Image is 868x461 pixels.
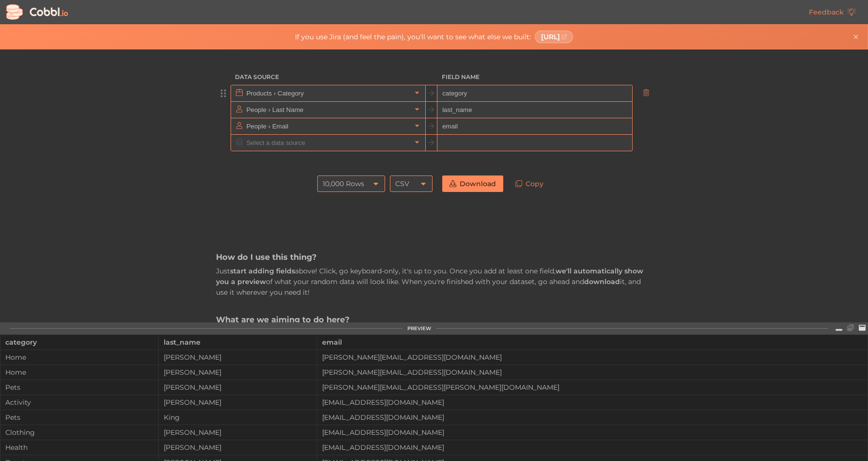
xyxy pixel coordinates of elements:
[159,383,317,391] div: [PERSON_NAME]
[159,444,317,451] div: [PERSON_NAME]
[216,266,652,298] p: Just above! Click, go keyboard-only, it's up to you. Once you add at least one field, of what you...
[850,31,862,43] button: Close banner
[317,444,868,451] div: [EMAIL_ADDRESS][DOMAIN_NAME]
[317,398,868,406] div: [EMAIL_ADDRESS][DOMAIN_NAME]
[541,33,560,41] span: [URL]
[159,398,317,406] div: [PERSON_NAME]
[0,444,158,451] div: Health
[317,353,868,361] div: [PERSON_NAME][EMAIL_ADDRESS][DOMAIN_NAME]
[535,31,573,43] a: [URL]
[317,413,868,421] div: [EMAIL_ADDRESS][DOMAIN_NAME]
[244,118,411,134] input: Select a data source
[216,314,652,325] h3: What are we aiming to do here?
[159,353,317,361] div: [PERSON_NAME]
[295,33,531,41] span: If you use Jira (and feel the pain), you'll want to see what else we built:
[437,69,633,85] h3: Field Name
[442,175,503,192] a: Download
[0,353,158,361] div: Home
[0,413,158,421] div: Pets
[231,69,426,85] h3: Data Source
[244,85,411,101] input: Select a data source
[159,368,317,376] div: [PERSON_NAME]
[230,267,295,275] strong: start adding fields
[159,413,317,421] div: King
[216,252,652,262] h3: How do I use this thing?
[0,368,158,376] div: Home
[802,4,863,20] a: Feedback
[159,429,317,436] div: [PERSON_NAME]
[5,335,154,350] div: category
[164,335,312,350] div: last_name
[407,326,431,332] div: PREVIEW
[244,135,411,151] input: Select a data source
[322,335,863,350] div: email
[0,383,158,391] div: Pets
[317,429,868,436] div: [EMAIL_ADDRESS][DOMAIN_NAME]
[0,429,158,436] div: Clothing
[317,368,868,376] div: [PERSON_NAME][EMAIL_ADDRESS][DOMAIN_NAME]
[323,175,364,192] div: 10,000 Rows
[244,102,411,118] input: Select a data source
[395,175,409,192] div: CSV
[584,277,620,286] strong: download
[317,383,868,391] div: [PERSON_NAME][EMAIL_ADDRESS][PERSON_NAME][DOMAIN_NAME]
[0,398,158,406] div: Activity
[508,175,551,192] a: Copy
